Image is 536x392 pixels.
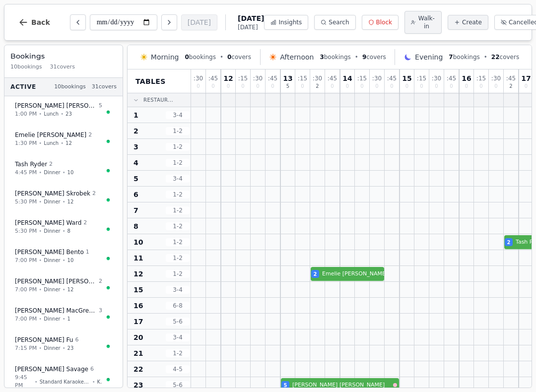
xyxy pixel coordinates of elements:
span: 12 [67,198,74,205]
span: 0 [256,84,259,89]
span: Dinner [44,257,60,264]
span: : 15 [476,75,486,81]
span: 0 [241,84,244,89]
span: Dinner [44,227,60,235]
span: : 45 [447,75,456,81]
span: Afternoon [280,52,314,62]
span: • [220,53,223,61]
span: 1 - 2 [166,238,190,246]
span: Dinner [44,344,60,352]
button: Walk-in [404,11,442,34]
span: 20 [134,332,143,342]
span: • [61,139,64,147]
span: • [39,286,42,293]
span: 3 - 4 [166,111,190,119]
span: • [484,53,487,61]
span: [PERSON_NAME] Savage [15,365,88,373]
span: 17 [521,75,531,82]
span: • [63,257,66,264]
span: 0 [227,84,230,89]
span: 12 [134,269,143,279]
span: Standard Karaoke-1 Hour [40,378,90,386]
span: 14 [342,75,352,82]
span: • [39,198,42,205]
span: 7:00 PM [15,315,37,324]
span: [PERSON_NAME] Ward [15,219,81,227]
span: 0 [479,84,482,89]
span: 16 [134,301,143,311]
span: : 45 [387,75,397,81]
span: 22 [491,54,500,61]
span: 0 [271,84,274,89]
span: 5 [284,382,287,389]
span: 1 [134,110,138,120]
span: 6 - 8 [166,302,190,310]
span: 10 bookings [10,63,42,71]
button: [PERSON_NAME] Ward25:30 PM•Dinner•8 [8,213,119,241]
span: : 30 [313,75,322,81]
span: 5 - 6 [166,318,190,326]
span: Dinner [44,286,60,293]
span: 15 [134,285,143,295]
button: [PERSON_NAME] Skrobek25:30 PM•Dinner•12 [8,184,119,211]
span: : 30 [194,75,203,81]
span: [PERSON_NAME] [PERSON_NAME] [292,381,391,390]
span: 2 [507,239,511,246]
span: bookings [320,53,350,61]
span: 23 [66,110,72,118]
span: 5 - 6 [166,381,190,389]
span: Evening [415,52,443,62]
span: bookings [185,53,215,61]
span: [PERSON_NAME] [PERSON_NAME] [15,277,97,285]
span: 7 [449,54,453,61]
button: [PERSON_NAME] Fu67:15 PM•Dinner•23 [8,330,119,358]
span: 10 [67,257,74,264]
span: [PERSON_NAME] Skrobek [15,190,90,197]
span: 31 covers [50,63,75,71]
span: bookings [449,53,479,61]
span: 7:00 PM [15,286,37,294]
span: [DATE] [238,13,264,23]
span: • [39,110,42,118]
span: • [39,139,42,147]
h3: Bookings [10,51,117,61]
span: : 45 [328,75,337,81]
span: [PERSON_NAME] Bento [15,248,84,256]
span: Dinner [44,169,60,176]
span: 2 [92,190,96,198]
span: Back [31,19,50,26]
span: 4:45 PM [15,169,37,177]
span: Block [376,18,392,26]
span: 10 [67,169,74,176]
span: 0 [185,54,189,61]
span: Search [329,18,349,26]
span: 0 [346,84,349,89]
span: 2 [134,126,138,136]
span: • [39,344,42,352]
span: 0 [465,84,468,89]
span: 16 [462,75,471,82]
span: Emelie [PERSON_NAME] [15,131,86,139]
span: 3 [320,54,324,61]
span: 21 [134,348,143,358]
span: 6 [90,365,94,374]
span: 0 [450,84,453,89]
span: • [63,198,66,205]
span: 9:45 PM [15,374,33,390]
span: • [355,53,358,61]
button: Insights [264,15,308,30]
span: 1 - 2 [166,270,190,278]
span: 17 [134,317,143,327]
span: 1:30 PM [15,139,37,148]
span: 5:30 PM [15,227,37,236]
span: 0 [211,84,214,89]
button: Create [448,15,488,30]
span: 23 [134,380,143,390]
span: 7:00 PM [15,257,37,265]
span: Lunch [44,110,59,118]
span: • [39,257,42,264]
span: • [61,110,64,118]
span: • [39,169,42,176]
span: 11 [134,253,143,263]
span: 2 [99,277,102,286]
